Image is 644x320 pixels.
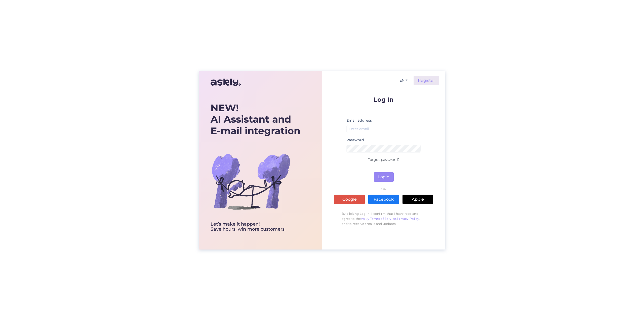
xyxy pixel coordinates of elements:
p: By clicking Log In, I confirm that I have read and agree to the , , and to receive emails and upd... [334,209,433,229]
span: OR [380,187,387,191]
b: NEW! [211,102,239,114]
img: bg-askly [211,141,291,222]
label: Password [346,137,364,143]
button: EN [397,77,410,84]
a: Askly Terms of Service [361,217,396,221]
a: Google [334,195,365,204]
a: Privacy Policy [397,217,419,221]
a: Facebook [368,195,399,204]
button: Login [374,172,394,182]
label: Email address [346,118,372,123]
p: Log In [334,96,433,103]
div: AI Assistant and E-mail integration [211,102,300,137]
input: Enter email [346,125,421,133]
a: Forgot password? [368,157,400,162]
img: Askly [211,76,241,88]
a: Apple [403,195,433,204]
a: Register [414,76,439,85]
div: Let’s make it happen! Save hours, win more customers. [211,222,300,232]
